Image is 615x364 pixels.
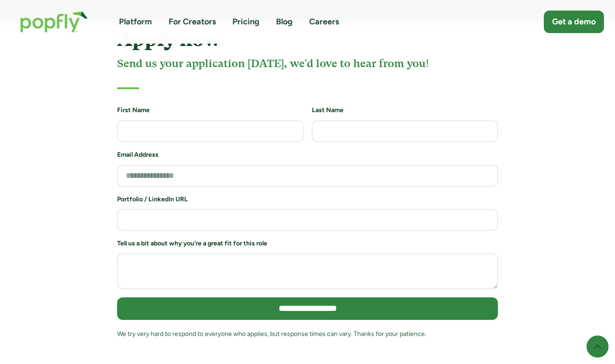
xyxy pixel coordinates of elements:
h4: Send us your application [DATE], we'd love to hear from you! [117,56,498,71]
a: Platform [119,16,152,28]
div: Get a demo [552,16,596,28]
form: Job Application Form [117,106,498,348]
a: Get a demo [544,11,604,33]
a: home [11,2,97,42]
a: Blog [276,16,293,28]
a: Pricing [232,16,260,28]
h6: Email Address [117,150,498,159]
h6: Tell us a bit about why you're a great fit for this role [117,239,498,248]
div: We try very hard to respond to everyone who applies, but response times can vary. Thanks for your... [117,328,498,340]
h6: Portfolio / LinkedIn URL [117,195,498,204]
a: Careers [309,16,339,28]
a: For Creators [169,16,216,28]
h6: First Name [117,106,304,115]
h6: Last Name [312,106,498,115]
